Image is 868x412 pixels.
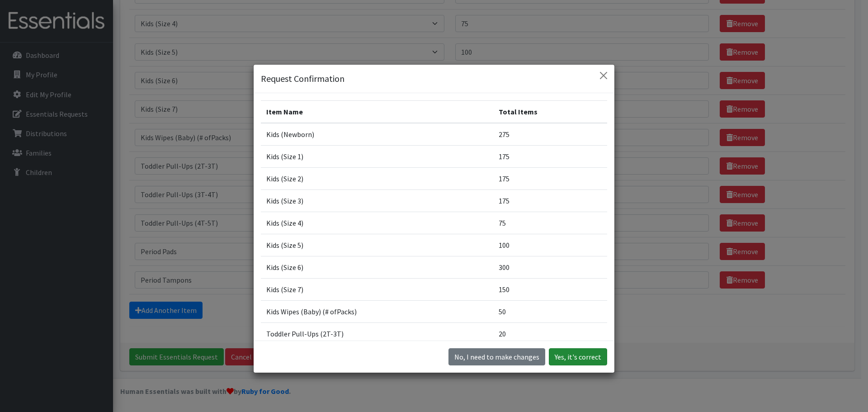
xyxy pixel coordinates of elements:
[261,146,493,168] td: Kids (Size 1)
[493,212,607,234] td: 75
[596,68,611,83] button: Close
[493,256,607,279] td: 300
[261,256,493,279] td: Kids (Size 6)
[261,123,493,146] td: Kids (Newborn)
[493,279,607,301] td: 150
[261,323,493,345] td: Toddler Pull-Ups (2T-3T)
[493,234,607,256] td: 100
[493,123,607,146] td: 275
[493,101,607,123] th: Total Items
[493,168,607,190] td: 175
[261,101,493,123] th: Item Name
[493,190,607,212] td: 175
[261,212,493,234] td: Kids (Size 4)
[493,146,607,168] td: 175
[261,301,493,323] td: Kids Wipes (Baby) (# ofPacks)
[261,190,493,212] td: Kids (Size 3)
[261,234,493,256] td: Kids (Size 5)
[549,348,607,365] button: Yes, it's correct
[448,348,545,365] button: No I need to make changes
[493,301,607,323] td: 50
[261,279,493,301] td: Kids (Size 7)
[261,168,493,190] td: Kids (Size 2)
[493,323,607,345] td: 20
[261,72,344,85] h5: Request Confirmation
